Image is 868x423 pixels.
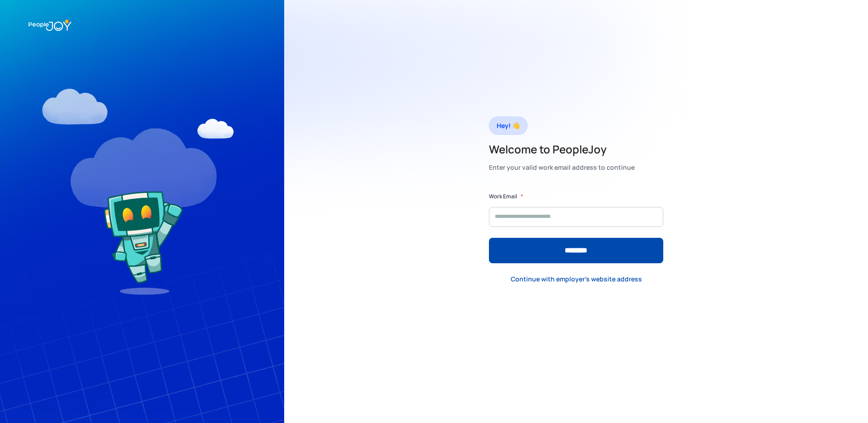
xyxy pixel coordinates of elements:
[489,161,635,174] div: Enter your valid work email address to continue
[497,119,520,132] div: Hey! 👋
[489,192,517,201] label: Work Email
[489,142,635,157] h2: Welcome to PeopleJoy
[489,192,663,263] form: Form
[511,275,642,284] div: Continue with employer's website address
[503,270,649,289] a: Continue with employer's website address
